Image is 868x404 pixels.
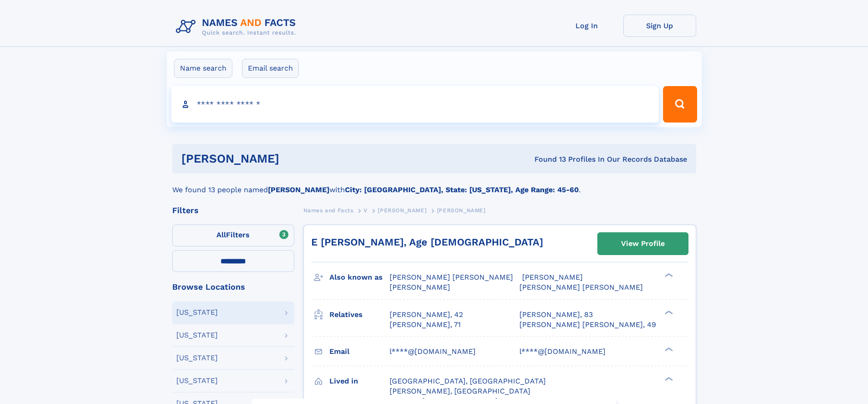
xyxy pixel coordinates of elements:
[407,154,687,164] div: Found 13 Profiles In Our Records Database
[329,373,390,389] h3: Lived in
[181,153,407,164] h1: [PERSON_NAME]
[598,233,688,255] a: View Profile
[390,310,463,320] a: [PERSON_NAME], 42
[176,309,218,316] div: [US_STATE]
[437,207,486,214] span: [PERSON_NAME]
[390,273,513,281] span: [PERSON_NAME] [PERSON_NAME]
[171,86,659,123] input: search input
[663,376,673,382] div: ❯
[623,15,696,37] a: Sign Up
[172,225,294,246] label: Filters
[663,309,673,315] div: ❯
[268,185,329,194] b: [PERSON_NAME]
[621,233,665,254] div: View Profile
[329,344,390,359] h3: Email
[390,377,546,385] span: [GEOGRAPHIC_DATA], [GEOGRAPHIC_DATA]
[378,207,426,214] span: [PERSON_NAME]
[311,236,543,248] a: E [PERSON_NAME], Age [DEMOGRAPHIC_DATA]
[176,354,218,362] div: [US_STATE]
[172,206,294,215] div: Filters
[329,270,390,285] h3: Also known as
[378,205,426,216] a: [PERSON_NAME]
[390,387,530,395] span: [PERSON_NAME], [GEOGRAPHIC_DATA]
[663,272,673,278] div: ❯
[663,346,673,352] div: ❯
[329,307,390,322] h3: Relatives
[174,59,232,78] label: Name search
[390,320,461,330] a: [PERSON_NAME], 71
[345,185,579,194] b: City: [GEOGRAPHIC_DATA], State: [US_STATE], Age Range: 45-60
[172,283,294,291] div: Browse Locations
[242,59,299,78] label: Email search
[522,273,583,281] span: [PERSON_NAME]
[519,310,593,320] a: [PERSON_NAME], 83
[390,283,450,291] span: [PERSON_NAME]
[364,205,368,216] a: V
[172,174,696,195] div: We found 13 people named with .
[303,205,354,216] a: Names and Facts
[176,332,218,339] div: [US_STATE]
[550,15,623,37] a: Log In
[172,15,303,39] img: Logo Names and Facts
[364,207,368,214] span: V
[519,283,643,291] span: [PERSON_NAME] [PERSON_NAME]
[176,377,218,384] div: [US_STATE]
[663,86,697,123] button: Search Button
[216,230,226,239] span: All
[519,320,656,330] a: [PERSON_NAME] [PERSON_NAME], 49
